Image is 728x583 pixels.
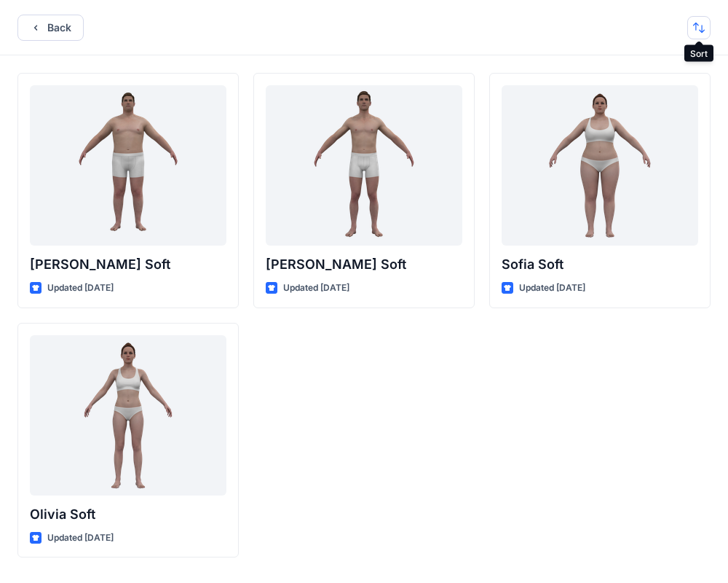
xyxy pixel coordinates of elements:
[17,15,84,41] button: Back
[47,281,114,296] p: Updated [DATE]
[47,531,114,546] p: Updated [DATE]
[30,504,226,525] p: Olivia Soft
[283,281,349,296] p: Updated [DATE]
[30,335,226,496] a: Olivia Soft
[502,85,698,246] a: Sofia Soft
[30,85,226,246] a: Joseph Soft
[519,281,585,296] p: Updated [DATE]
[30,254,226,275] p: [PERSON_NAME] Soft
[266,254,462,275] p: [PERSON_NAME] Soft
[266,85,462,246] a: Oliver Soft
[502,254,698,275] p: Sofia Soft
